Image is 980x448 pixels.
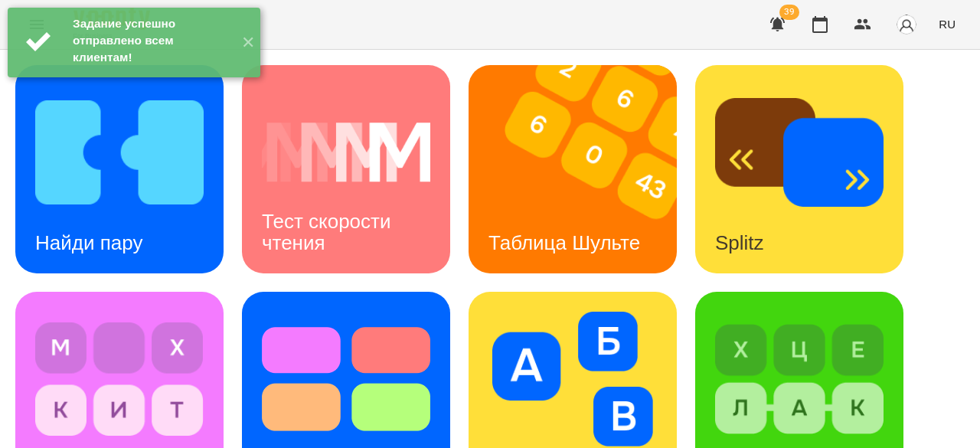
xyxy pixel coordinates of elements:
h3: Splitz [715,231,764,254]
h3: Найди пару [35,231,142,254]
a: Таблица ШультеТаблица Шульте [469,65,677,273]
img: Найди пару [35,85,204,220]
h3: Тест скорости чтения [262,210,397,253]
img: Тест Струпа [262,312,430,446]
a: Найди паруНайди пару [15,65,224,273]
img: Заполнение слов [35,312,204,446]
img: Таблица Шульте [469,65,696,273]
img: avatar_s.png [896,14,917,35]
img: Алфавит [488,312,657,446]
span: RU [939,16,955,32]
a: SplitzSplitz [695,65,903,273]
img: Тест скорости чтения [262,85,430,220]
h3: Таблица Шульте [488,231,640,254]
a: Тест скорости чтенияТест скорости чтения [242,65,450,273]
div: Задание успешно отправлено всем клиентам! [73,15,230,66]
span: 39 [779,5,799,20]
button: RU [933,10,962,38]
img: Splitz [715,85,884,220]
img: Найди слово [715,312,884,446]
